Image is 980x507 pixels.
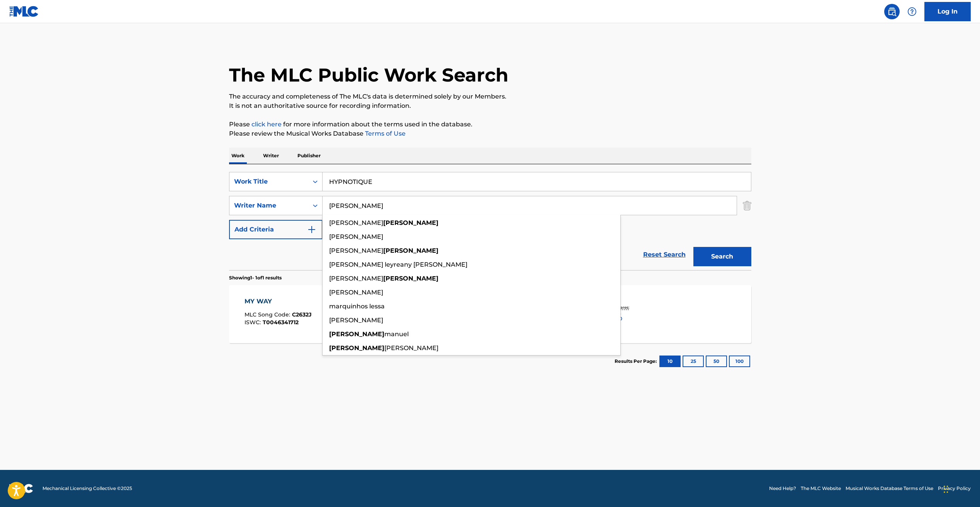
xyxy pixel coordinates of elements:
[383,219,438,226] strong: [PERSON_NAME]
[846,485,933,492] a: Musical Works Database Terms of Use
[329,316,383,324] span: [PERSON_NAME]
[693,247,751,266] button: Search
[384,344,438,352] span: [PERSON_NAME]
[384,330,409,338] span: manuel
[329,219,383,226] span: [PERSON_NAME]
[941,470,980,507] iframe: Chat Widget
[234,177,304,186] div: Work Title
[251,121,282,128] a: click here
[229,129,751,138] p: Please review the Musical Works Database
[229,63,508,87] h1: The MLC Public Work Search
[887,7,897,16] img: search
[245,311,292,318] span: MLC Song Code :
[329,247,383,254] span: [PERSON_NAME]
[904,4,920,19] div: Help
[292,311,312,318] span: C2632J
[229,120,751,129] p: Please for more information about the terms used in the database.
[229,148,247,164] p: Work
[307,225,316,234] img: 9d2ae6d4665cec9f34b9.svg
[229,220,323,239] button: Add Criteria
[329,344,384,352] strong: [PERSON_NAME]
[263,319,299,326] span: T0046341712
[615,358,659,365] p: Results Per Page:
[383,247,438,254] strong: [PERSON_NAME]
[245,319,263,326] span: ISWC :
[944,478,948,501] div: Drag
[363,130,406,137] a: Terms of Use
[245,297,312,306] div: MY WAY
[229,101,751,111] p: It is not an authoritative source for recording information.
[234,201,304,210] div: Writer Name
[329,330,384,338] strong: [PERSON_NAME]
[229,274,282,281] p: Showing 1 - 1 of 1 results
[329,275,383,282] span: [PERSON_NAME]
[706,356,727,367] button: 50
[9,6,39,17] img: MLC Logo
[229,285,751,343] a: MY WAYMLC Song Code:C2632JISWC:T0046341712Writers (4)[PERSON_NAME], [PERSON_NAME], [PERSON_NAME],...
[329,289,383,296] span: [PERSON_NAME]
[9,484,33,493] img: logo
[938,485,971,492] a: Privacy Policy
[683,356,704,367] button: 25
[729,356,750,367] button: 100
[907,7,917,16] img: help
[659,356,681,367] button: 10
[295,148,323,164] p: Publisher
[329,261,467,268] span: [PERSON_NAME] leyreany [PERSON_NAME]
[769,485,796,492] a: Need Help?
[261,148,281,164] p: Writer
[229,92,751,101] p: The accuracy and completeness of The MLC's data is determined solely by our Members.
[329,233,383,240] span: [PERSON_NAME]
[383,275,438,282] strong: [PERSON_NAME]
[229,172,751,270] form: Search Form
[639,246,690,263] a: Reset Search
[801,485,841,492] a: The MLC Website
[329,303,385,310] span: marquinhos lessa
[924,2,971,21] a: Log In
[42,485,132,492] span: Mechanical Licensing Collective © 2025
[743,196,751,215] img: Delete Criterion
[884,4,900,19] a: Public Search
